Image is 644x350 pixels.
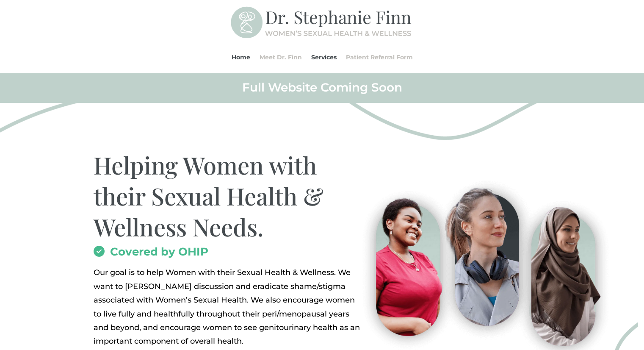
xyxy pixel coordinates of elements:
h2: Covered by OHIP [94,246,362,261]
a: Patient Referral Form [346,41,413,73]
a: Home [232,41,250,73]
h2: Full Website Coming Soon [94,80,551,99]
p: Our goal is to help Women with their Sexual Health & Wellness. We want to [PERSON_NAME] discussio... [94,266,362,348]
a: Meet Dr. Finn [260,41,302,73]
div: Page 1 [94,266,362,348]
a: Services [311,41,337,73]
h1: Helping Women with their Sexual Health & Wellness Needs. [94,150,362,246]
